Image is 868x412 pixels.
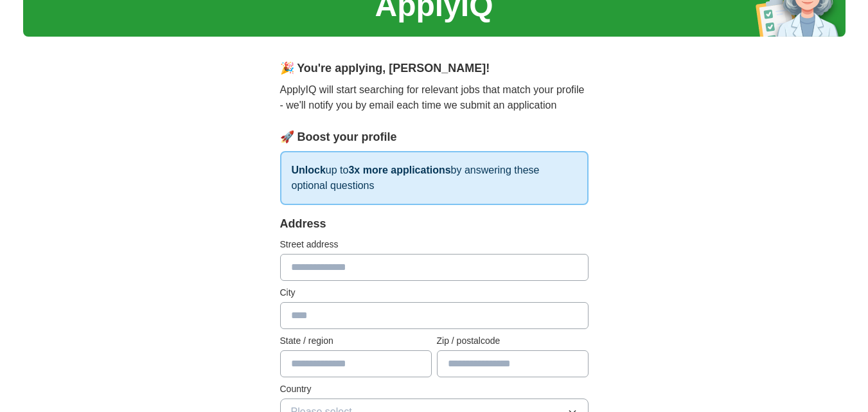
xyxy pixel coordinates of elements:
label: City [280,286,589,300]
p: ApplyIQ will start searching for relevant jobs that match your profile - we'll notify you by emai... [280,82,589,113]
label: State / region [280,334,432,348]
strong: 3x more applications [348,165,450,175]
strong: Unlock [292,165,326,175]
label: Street address [280,238,589,251]
div: 🎉 You're applying , [PERSON_NAME] ! [280,60,589,77]
div: Address [280,215,589,233]
label: Zip / postalcode [437,334,589,348]
p: up to by answering these optional questions [280,151,589,205]
label: Country [280,382,589,396]
div: 🚀 Boost your profile [280,129,589,146]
